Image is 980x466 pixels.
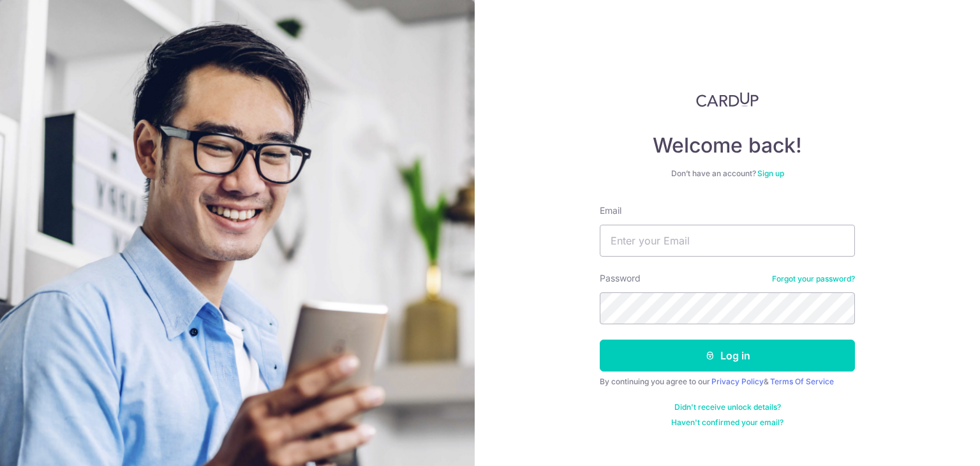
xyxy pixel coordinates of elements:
[600,225,855,257] input: Enter your Email
[757,169,784,178] a: Sign up
[600,204,621,217] label: Email
[600,340,855,372] button: Log in
[711,377,764,386] a: Privacy Policy
[671,417,783,428] a: Haven't confirmed your email?
[600,377,855,387] div: By continuing you agree to our &
[600,272,641,285] label: Password
[600,133,855,158] h4: Welcome back!
[772,274,855,284] a: Forgot your password?
[696,92,759,107] img: CardUp Logo
[674,402,781,412] a: Didn't receive unlock details?
[770,377,834,386] a: Terms Of Service
[600,169,855,179] div: Don’t have an account?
